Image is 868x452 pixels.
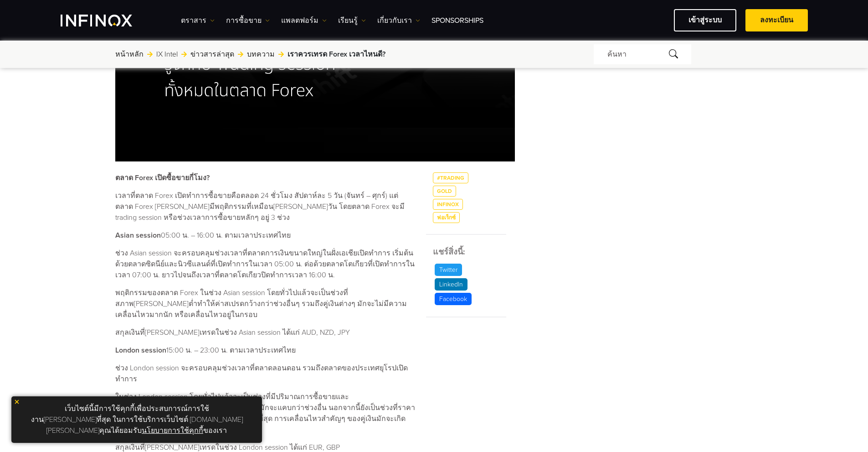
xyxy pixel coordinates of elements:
p: ช่วง Asian session จะครอบคลุมช่วงเวลาที่ตลาดการเงินขนาดใหญ่ในฝั่งเอเชียเปิดทำการ เริ่มต้นด้วยตลาด... [115,248,415,281]
p: สกุลเงินที่[PERSON_NAME]เทรดในช่วง Asian session ได้แก่ AUD, NZD, JPY [115,327,415,338]
img: yellow close icon [14,399,20,405]
div: ค้นหา [594,44,691,64]
a: แพลตฟอร์ม [281,15,327,26]
a: ข่าวสารล่าสุด [190,49,234,60]
p: พฤติกรรมของตลาด Forex ในช่วง Asian session โดยทั่วไปแล้วจะเป็นช่วงที่สภาพ[PERSON_NAME]ต่ำทำให้ค่า... [115,287,415,320]
p: Twitter [435,264,462,276]
a: Gold [433,186,456,197]
p: 05:00 น. – 16:00 น. ตามเวลาประเทศไทย [115,230,415,241]
p: ช่วง London session จะครอบคลุมช่วงเวลาที่ตลาดลอนดอน รวมถึงตลาดของประเทศยุโรปเปิดทำการ [115,363,415,384]
a: ลงทะเบียน [745,9,808,31]
img: arrow-right [181,52,187,57]
a: นโยบายการใช้คุกกี้ [142,426,203,435]
a: เรียนรู้ [338,15,366,26]
p: Facebook [435,293,472,305]
img: arrow-right [147,52,153,57]
p: เว็บไซต์นี้มีการใช้คุกกี้เพื่อประสบการณ์การใช้งาน[PERSON_NAME]ที่สุด ในการใช้บริการเว็บไซต์ [DOMA... [16,401,257,438]
a: Twitter [433,264,464,276]
a: เกี่ยวกับเรา [377,15,420,26]
a: #Trading [433,172,468,183]
p: LinkedIn [435,278,467,291]
a: ฟอเร็กซ์ [433,212,460,223]
strong: Asian session [115,231,161,240]
p: ในช่วง London session โดยทั่วไปแล้วจะเป็นช่วงที่มีปริมาณการซื้อขายและสภาพ[PERSON_NAME]สูงที่สุด ท... [115,391,415,435]
strong: ตลาด Forex เปิดซื้อขายกี่โมง? [115,173,210,182]
p: 15:00 น. – 23:00 น. ตามเวลาประเทศไทย [115,345,415,356]
a: Sponsorships [431,15,483,26]
a: Facebook [433,293,473,305]
a: INFINOX [433,199,463,210]
a: หน้าหลัก [115,49,144,60]
a: INFINOX Logo [61,15,154,26]
a: ตราสาร [181,15,215,26]
h5: แชร์สิ่งนี้: [433,246,506,258]
img: arrow-right [278,52,284,57]
p: เวลาที่ตลาด Forex เปิดทำการซื้อขายคือตลอด 24 ชั่วโมง สัปดาห์ละ 5 วัน (จันทร์ – ศุกร์) แต่ตลาด For... [115,190,415,223]
a: การซื้อขาย [226,15,270,26]
span: เราควรเทรด Forex เวลาไหนดี? [288,49,385,60]
a: IX Intel [156,49,178,60]
strong: London session [115,346,166,355]
a: บทความ [247,49,275,60]
a: LinkedIn [433,278,469,291]
a: เข้าสู่ระบบ [674,9,736,31]
img: arrow-right [238,52,243,57]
